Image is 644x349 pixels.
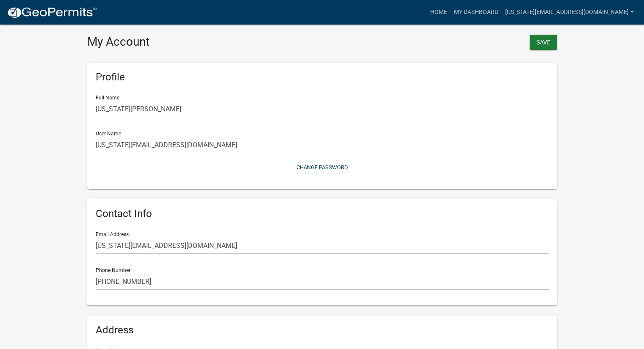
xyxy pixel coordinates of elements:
[96,71,549,83] h6: Profile
[96,208,549,220] h6: Contact Info
[451,4,502,20] a: My Dashboard
[87,35,316,49] h3: My Account
[502,4,637,20] a: [US_STATE][EMAIL_ADDRESS][DOMAIN_NAME]
[96,160,549,174] button: Change Password
[427,4,451,20] a: Home
[530,35,557,50] button: Save
[96,324,549,336] h6: Address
